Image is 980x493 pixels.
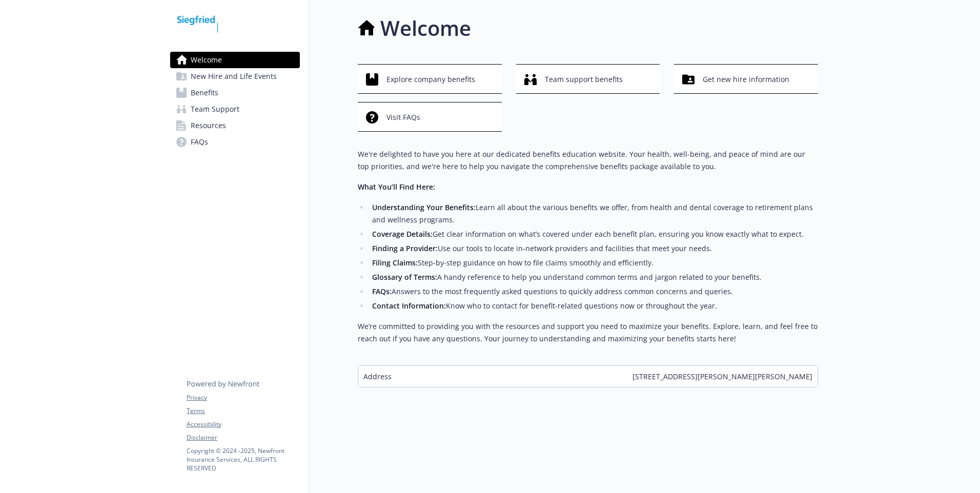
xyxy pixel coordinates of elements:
p: We’re committed to providing you with the resources and support you need to maximize your benefit... [358,320,818,345]
strong: Finding a Provider: [372,243,438,253]
strong: What You’ll Find Here: [358,182,435,192]
li: Step-by-step guidance on how to file claims smoothly and efficiently. [369,257,818,269]
span: Get new hire information [703,70,789,89]
strong: FAQs: [372,286,392,296]
span: Address [363,371,392,382]
button: Get new hire information [674,64,818,94]
p: Copyright © 2024 - 2025 , Newfront Insurance Services, ALL RIGHTS RESERVED [187,446,299,473]
li: A handy reference to help you understand common terms and jargon related to your benefits. [369,271,818,283]
span: Team Support [191,101,239,117]
strong: Glossary of Terms: [372,272,437,282]
strong: Filing Claims: [372,258,418,268]
span: Visit FAQs [386,108,420,127]
span: Resources [191,117,226,134]
span: Benefits [191,85,218,101]
a: FAQs [170,134,300,150]
a: Resources [170,117,300,134]
li: Get clear information on what’s covered under each benefit plan, ensuring you know exactly what t... [369,228,818,240]
button: Visit FAQs [358,102,502,132]
a: Benefits [170,85,300,101]
li: Answers to the most frequently asked questions to quickly address common concerns and queries. [369,285,818,298]
span: [STREET_ADDRESS][PERSON_NAME][PERSON_NAME] [632,371,812,382]
button: Team support benefits [516,64,660,94]
p: We're delighted to have you here at our dedicated benefits education website. Your health, well-b... [358,148,818,173]
span: FAQs [191,134,208,150]
li: Know who to contact for benefit-related questions now or throughout the year. [369,300,818,312]
a: Team Support [170,101,300,117]
a: Welcome [170,52,300,68]
span: New Hire and Life Events [191,68,277,85]
span: Welcome [191,52,222,68]
li: Learn all about the various benefits we offer, from health and dental coverage to retirement plan... [369,201,818,226]
button: Explore company benefits [358,64,502,94]
a: Terms [187,406,299,416]
span: Team support benefits [545,70,623,89]
li: Use our tools to locate in-network providers and facilities that meet your needs. [369,242,818,255]
a: Accessibility [187,420,299,429]
strong: Coverage Details: [372,229,433,239]
a: Privacy [187,393,299,402]
a: Disclaimer [187,433,299,442]
span: Explore company benefits [386,70,475,89]
a: New Hire and Life Events [170,68,300,85]
strong: Understanding Your Benefits: [372,202,476,212]
h1: Welcome [380,13,471,44]
strong: Contact Information: [372,301,446,311]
